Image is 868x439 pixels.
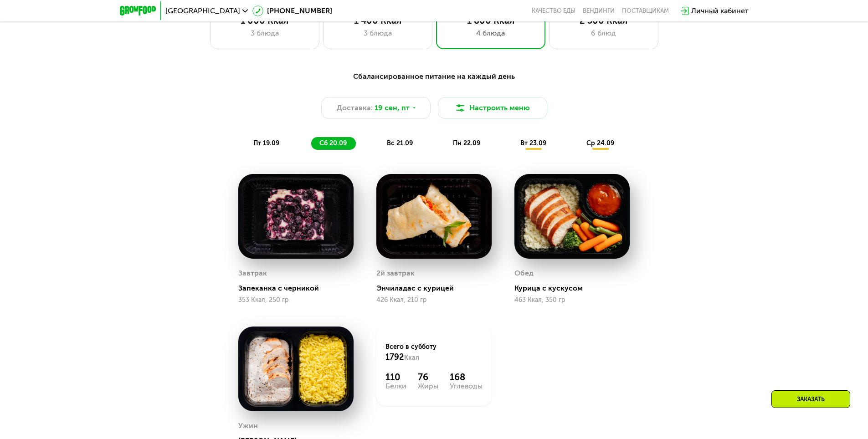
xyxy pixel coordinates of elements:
div: 4 блюда [446,28,536,39]
div: 168 [450,372,483,383]
span: вт 23.09 [520,139,546,147]
span: 1792 [385,352,404,362]
div: Сбалансированное питание на каждый день [164,71,704,82]
div: Жиры [418,383,438,390]
div: 3 блюда [220,28,310,39]
div: 110 [385,372,406,383]
a: Вендинги [583,7,615,15]
div: Завтрак [238,266,267,280]
div: 353 Ккал, 250 гр [238,296,354,304]
span: [GEOGRAPHIC_DATA] [165,7,240,15]
span: пн 22.09 [453,139,480,147]
div: Всего в субботу [385,342,483,362]
div: поставщикам [622,7,669,15]
div: Личный кабинет [691,5,749,16]
div: 2й завтрак [376,266,415,280]
span: вс 21.09 [387,139,413,147]
span: 19 сен, пт [375,102,410,113]
a: [PHONE_NUMBER] [252,5,332,16]
div: Заказать [771,390,850,408]
div: 76 [418,372,438,383]
div: 463 Ккал, 350 гр [514,296,630,304]
div: Запеканка с черникой [238,284,361,293]
span: сб 20.09 [319,139,347,147]
div: 6 блюд [559,28,649,39]
div: Углеводы [450,383,483,390]
div: Обед [514,266,534,280]
div: Энчиладас с курицей [376,284,499,293]
span: Ккал [404,354,419,362]
div: Ужин [238,419,258,433]
span: ср 24.09 [586,139,614,147]
span: Доставка: [337,102,373,113]
div: 426 Ккал, 210 гр [376,296,492,304]
button: Настроить меню [438,97,547,119]
a: Качество еды [532,7,575,15]
div: Курица с кускусом [514,284,637,293]
span: пт 19.09 [253,139,279,147]
div: 3 блюда [333,28,423,39]
div: Белки [385,383,406,390]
